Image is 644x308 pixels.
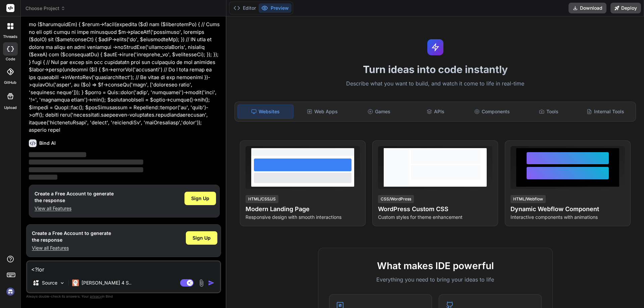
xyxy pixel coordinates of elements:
[246,204,360,214] h4: Modern Landing Page
[29,152,86,157] span: ‌
[465,105,520,119] div: Components
[4,105,17,111] label: Upload
[569,3,606,13] button: Download
[6,56,15,62] label: code
[511,204,625,214] h4: Dynamic Webflow Component
[329,275,542,284] p: Everything you need to bring your ideas to life
[246,214,360,221] p: Responsive design with smooth interactions
[259,3,291,13] button: Preview
[246,195,278,203] div: HTML/CSS/JS
[610,3,641,13] button: Deploy
[82,280,131,286] p: [PERSON_NAME] 4 S..
[32,245,111,251] p: View all Features
[29,160,143,165] span: ‌
[25,5,65,12] span: Choose Project
[191,195,209,202] span: Sign Up
[42,280,57,286] p: Source
[230,79,640,88] p: Describe what you want to build, and watch it come to life in real-time
[35,190,114,204] h1: Create a Free Account to generate the response
[208,280,215,286] img: icon
[3,34,17,40] label: threads
[378,204,492,214] h4: WordPress Custom CSS
[5,286,16,297] img: signin
[35,205,114,212] p: View all Features
[352,105,407,119] div: Games
[59,280,65,286] img: Pick Models
[29,175,57,180] span: ‌
[72,280,79,286] img: Claude 4 Sonnet
[4,80,16,85] label: GitHub
[39,140,56,146] h6: Bind AI
[329,259,542,273] h2: What makes IDE powerful
[511,214,625,221] p: Interactive components with animations
[231,3,259,13] button: Editor
[198,279,205,287] img: attachment
[193,235,211,241] span: Sign Up
[90,294,102,298] span: privacy
[521,105,577,119] div: Tools
[295,105,350,119] div: Web Apps
[230,63,640,75] h1: Turn ideas into code instantly
[378,195,414,203] div: CSS/WordPress
[32,230,111,243] h1: Create a Free Account to generate the response
[578,105,633,119] div: Internal Tools
[378,214,492,221] p: Custom styles for theme enhancement
[237,105,293,119] div: Websites
[511,195,546,203] div: HTML/Webflow
[29,167,143,172] span: ‌
[26,293,221,300] p: Always double-check its answers. Your in Bind
[408,105,463,119] div: APIs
